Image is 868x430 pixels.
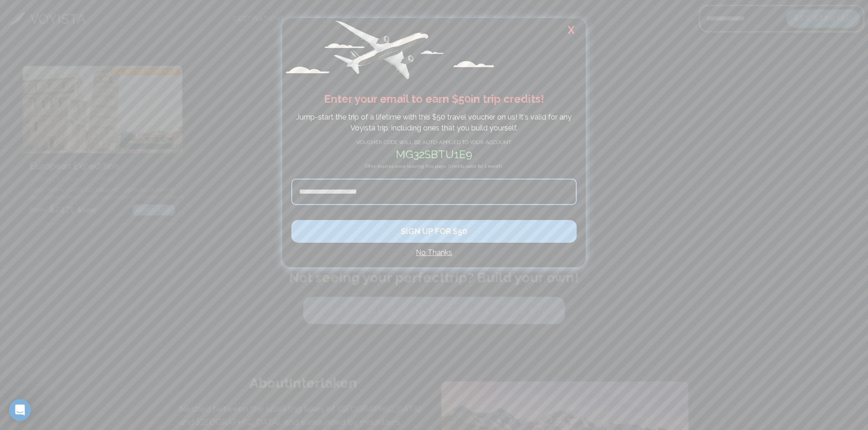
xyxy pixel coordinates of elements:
[291,247,577,258] h4: No Thanks
[9,399,31,421] iframe: Intercom live chat
[282,18,495,82] img: Avopass plane flying
[557,18,586,42] h2: X
[291,163,577,179] h4: Offer expires once leaving this page. Credits valid for 1 month.
[291,146,577,163] h2: mg32sbtu1e9
[291,138,577,146] h4: VOUCHER CODE WILL BE AUTO-APPLIED TO YOUR ACCOUNT:
[296,112,572,134] p: Jump-start the trip of a lifetime with this $ 50 travel voucher on us! It's valid for any Voyista...
[291,220,577,243] button: SIGN UP FOR $50
[291,91,577,107] h2: Enter your email to earn $ 50 in trip credits !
